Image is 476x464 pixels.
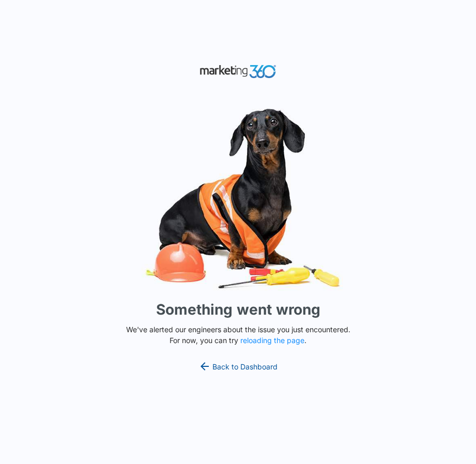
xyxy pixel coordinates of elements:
[240,336,304,345] button: reloading the page
[198,360,278,373] a: Back to Dashboard
[122,324,355,346] p: We've alerted our engineers about the issue you just encountered. For now, you can try .
[156,299,320,320] h1: Something went wrong
[83,102,393,295] img: Sad Dog
[199,63,277,81] img: Marketing 360 Logo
